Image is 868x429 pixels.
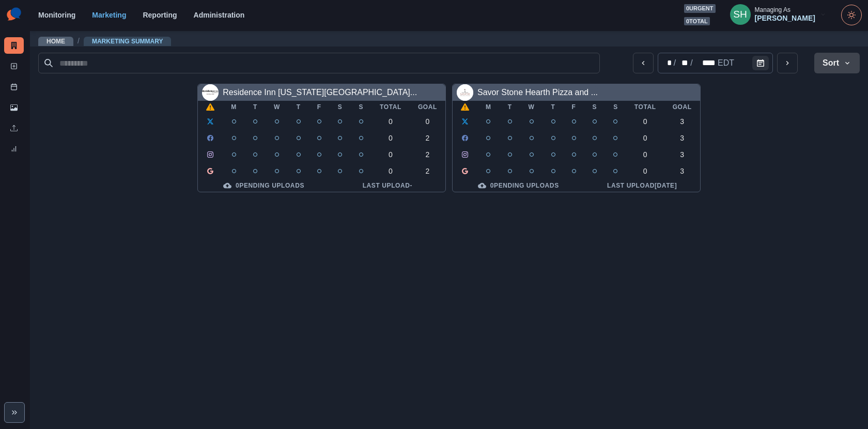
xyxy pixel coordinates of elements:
div: 3 [673,167,692,175]
button: next [777,53,798,73]
a: New Post [4,58,24,74]
div: 0 [380,167,401,175]
a: Home [47,38,65,45]
th: M [477,101,500,113]
th: S [605,101,626,113]
span: / [78,36,80,47]
div: 2 [418,150,437,159]
div: 2 [418,167,437,175]
div: 0 [634,134,656,142]
div: / [689,57,693,69]
div: Sara Haas [733,2,747,27]
nav: breadcrumb [38,36,171,47]
div: 0 Pending Uploads [461,181,576,190]
div: 0 [418,117,437,126]
div: 3 [673,134,692,142]
button: Sort [814,53,860,73]
th: S [350,101,371,113]
img: 297528730406723 [202,84,219,101]
div: 0 [634,117,656,126]
img: 108126488529299 [457,84,473,101]
button: Toggle Mode [841,5,862,25]
th: F [309,101,330,113]
div: year [694,57,717,69]
a: Marketing Summary [4,37,24,54]
a: Marketing [92,11,126,19]
a: Post Schedule [4,79,24,95]
th: T [500,101,520,113]
div: Managing As [755,6,791,13]
div: time zone [717,57,735,69]
th: S [330,101,351,113]
th: M [223,101,245,113]
a: Review Summary [4,141,24,157]
th: T [543,101,564,113]
th: Total [626,101,664,113]
div: 0 [380,150,401,159]
a: Administration [194,11,245,19]
button: Managing As[PERSON_NAME] [722,4,835,25]
div: 0 [380,117,401,126]
span: 0 total [684,17,710,26]
th: F [564,101,584,113]
div: 3 [673,150,692,159]
div: / [673,57,677,69]
th: Goal [664,101,700,113]
th: Goal [410,101,445,113]
div: 2 [418,134,437,142]
div: [PERSON_NAME] [755,14,815,23]
th: T [288,101,309,113]
th: Total [371,101,410,113]
button: Calendar [752,56,769,70]
a: Monitoring [38,11,75,19]
div: Date [660,57,735,69]
a: Marketing Summary [92,38,163,45]
th: S [584,101,606,113]
div: 0 Pending Uploads [206,181,321,190]
div: 0 [634,167,656,175]
th: W [266,101,288,113]
div: Last Upload [DATE] [593,181,692,190]
div: 3 [673,117,692,126]
th: T [245,101,266,113]
a: Reporting [143,11,177,19]
a: Savor Stone Hearth Pizza and ... [477,88,598,97]
a: Uploads [4,120,24,136]
a: Media Library [4,99,24,116]
div: 0 [634,150,656,159]
div: 0 [380,134,401,142]
button: previous [633,53,654,73]
div: day [677,57,689,69]
button: Expand [4,402,25,423]
div: Last Upload - [338,181,437,190]
th: W [520,101,543,113]
a: Residence Inn [US_STATE][GEOGRAPHIC_DATA]... [223,88,417,97]
div: month [660,57,673,69]
span: 0 urgent [684,4,716,13]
